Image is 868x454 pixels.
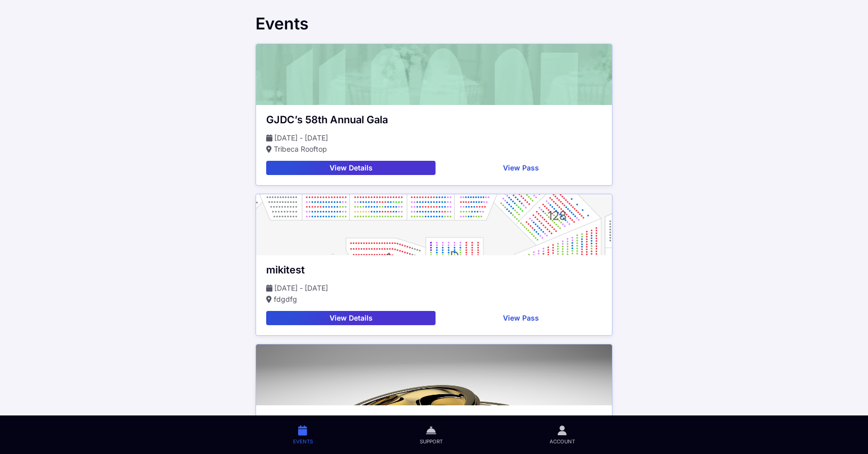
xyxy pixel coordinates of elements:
[266,311,436,325] button: View Details
[266,294,602,305] p: fdgdfg
[256,14,612,33] div: Events
[420,438,443,445] span: Support
[266,283,602,294] p: [DATE] - [DATE]
[266,263,602,276] div: mikitest
[266,413,602,427] div: Wedding Ceremony
[550,438,575,445] span: Account
[366,415,496,454] a: Support
[266,132,602,144] p: [DATE] - [DATE]
[266,144,602,155] p: Tribeca Rooftop
[266,113,602,126] div: GJDC’s 58th Annual Gala
[440,161,602,175] button: View Pass
[239,415,366,454] a: Events
[266,161,436,175] button: View Details
[440,311,602,325] button: View Pass
[293,438,313,445] span: Events
[496,415,629,454] a: Account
